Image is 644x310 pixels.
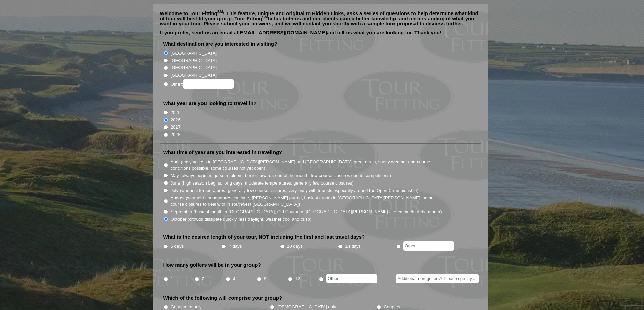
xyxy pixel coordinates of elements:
p: Welcome to Tour Fitting ! This feature, unique and original to Hidden Links, asks a series of que... [160,11,481,26]
label: 2025 [171,109,181,116]
label: 2028 [171,131,181,138]
sup: SM [217,10,223,14]
label: Other: [171,79,234,89]
label: [GEOGRAPHIC_DATA] [171,64,217,71]
label: 2027 [171,124,181,131]
label: April (easy access to [GEOGRAPHIC_DATA][PERSON_NAME] and [GEOGRAPHIC_DATA], great deals, spotty w... [171,159,443,172]
label: 12 [295,276,300,282]
label: June (high season begins, long days, moderate temperatures, generally few course closures) [171,180,354,187]
label: [GEOGRAPHIC_DATA] [171,72,217,79]
label: 1 [171,276,173,282]
label: [GEOGRAPHIC_DATA] [171,57,217,64]
label: July (warmest temperatures, generally few course closures, very busy with tourists especially aro... [171,187,419,194]
label: 7 days [229,243,242,250]
label: May (always popular, gorse in bloom, busier towards end of the month, few course closures due to ... [171,172,391,179]
input: Additional non-golfers? Please specify # [396,274,479,283]
label: What time of year are you interested in traveling? [163,149,282,156]
label: October (crowds dissipate quickly, less daylight, weather cool and crisp) [171,216,312,223]
label: 14 days [345,243,361,250]
label: August (warmest temperatures continue, [PERSON_NAME] purple, busiest month in [GEOGRAPHIC_DATA][P... [171,195,443,208]
sup: SM [262,15,268,19]
label: 2 [202,276,204,282]
label: 5 days [171,243,184,250]
label: What year are you looking to travel in? [163,100,257,107]
label: Which of the following will comprise your group? [163,294,282,301]
label: [GEOGRAPHIC_DATA] [171,50,217,57]
label: How many golfers will be in your group? [163,262,261,269]
label: What destination are you interested in visiting? [163,40,278,47]
p: If you prefer, send us an email at and tell us what you are looking for. Thank you! [160,30,481,40]
label: 2026 [171,117,181,123]
label: 4 [233,276,235,282]
input: Other: [183,79,234,89]
label: September (busiest month in [GEOGRAPHIC_DATA], Old Course at [GEOGRAPHIC_DATA][PERSON_NAME] close... [171,208,442,215]
label: 8 [264,276,266,282]
label: 10 days [287,243,303,250]
input: Other [403,241,454,251]
input: Other [326,274,377,283]
a: [EMAIL_ADDRESS][DOMAIN_NAME] [238,30,327,35]
label: What is the desired length of your tour, NOT including the first and last travel days? [163,234,365,241]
